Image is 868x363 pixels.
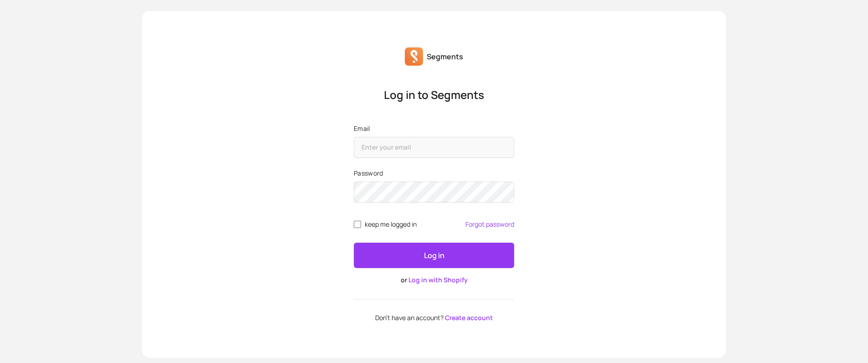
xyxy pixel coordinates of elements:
button: Log in [354,243,514,268]
input: Email [354,137,514,158]
span: keep me logged in [365,221,417,228]
p: or [354,275,514,285]
a: Log in with Shopify [408,275,468,284]
p: Log in to Segments [354,88,514,102]
label: Email [354,124,514,133]
p: Segments [427,51,463,62]
p: Don't have an account? [354,314,514,322]
input: remember me [354,221,361,228]
input: Password [354,181,514,202]
a: Forgot password [465,221,514,228]
a: Create account [445,313,493,322]
p: Log in [424,250,444,261]
label: Password [354,169,514,178]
